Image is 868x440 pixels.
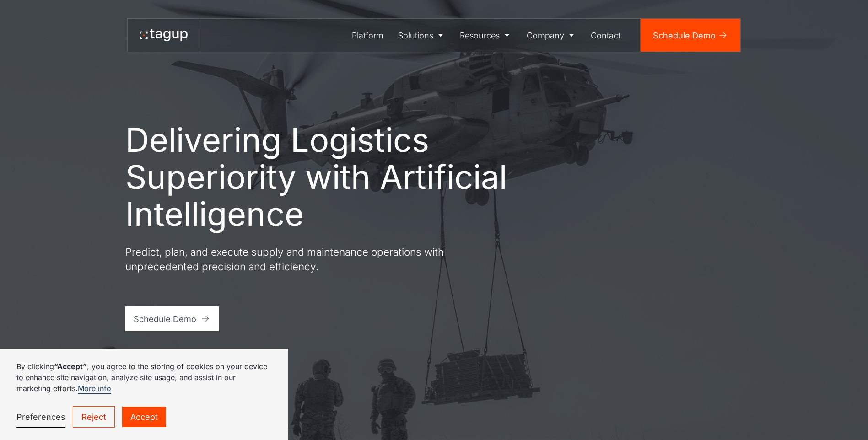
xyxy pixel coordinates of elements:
[54,362,87,371] strong: “Accept”
[352,29,383,42] div: Platform
[584,19,628,52] a: Contact
[134,313,196,325] div: Schedule Demo
[591,29,620,42] div: Contact
[125,121,510,232] h1: Delivering Logistics Superiority with Artificial Intelligence
[16,407,65,428] a: Preferences
[345,19,391,52] a: Platform
[527,29,564,42] div: Company
[391,19,453,52] a: Solutions
[453,19,520,52] a: Resources
[78,384,111,394] a: More info
[641,19,740,52] a: Schedule Demo
[125,306,219,331] a: Schedule Demo
[519,19,584,52] a: Company
[653,29,716,42] div: Schedule Demo
[122,407,166,427] a: Accept
[460,29,500,42] div: Resources
[398,29,433,42] div: Solutions
[73,406,115,428] a: Reject
[125,245,455,274] p: Predict, plan, and execute supply and maintenance operations with unprecedented precision and eff...
[16,361,272,394] p: By clicking , you agree to the storing of cookies on your device to enhance site navigation, anal...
